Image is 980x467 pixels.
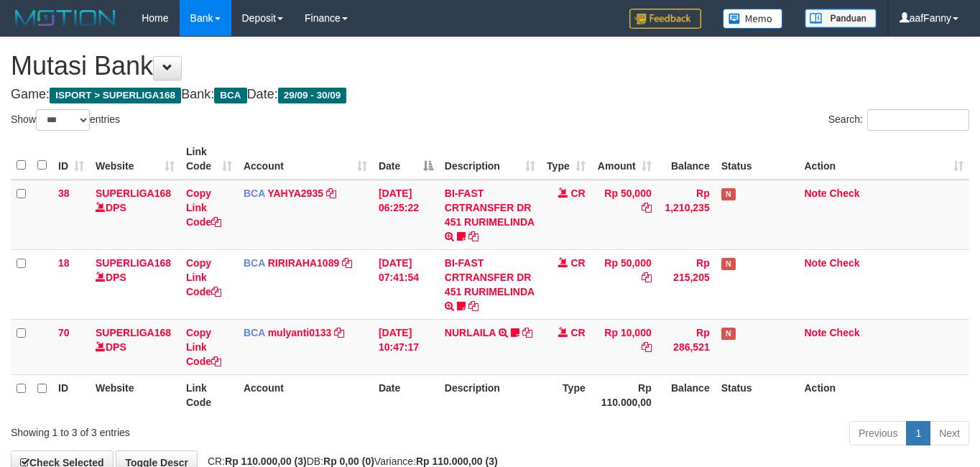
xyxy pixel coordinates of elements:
input: Search: [867,109,969,131]
strong: Rp 110.000,00 (3) [225,456,307,467]
span: 29/09 - 30/09 [278,88,347,103]
th: ID: activate to sort column ascending [52,139,90,180]
span: 70 [58,327,70,338]
th: Balance [657,374,716,415]
td: Rp 50,000 [591,180,657,250]
th: Amount: activate to sort column ascending [591,139,657,180]
td: BI-FAST CRTRANSFER DR 451 RURIMELINDA [439,249,541,319]
th: Account [238,374,373,415]
a: Copy YAHYA2935 to clipboard [326,188,336,199]
th: Balance [657,139,716,180]
td: [DATE] 06:25:22 [373,180,439,250]
td: Rp 10,000 [591,319,657,374]
a: Copy Rp 50,000 to clipboard [642,202,652,213]
th: Description: activate to sort column ascending [439,139,541,180]
a: Copy BI-FAST CRTRANSFER DR 451 RURIMELINDA to clipboard [468,231,479,242]
span: CR [571,257,586,269]
a: RIRIRAHA1089 [268,257,340,269]
select: Showentries [36,109,90,131]
span: 38 [58,188,70,199]
th: Action [798,374,969,415]
h1: Mutasi Bank [11,52,969,80]
a: Copy Link Code [186,327,221,367]
th: Type: activate to sort column ascending [541,139,591,180]
span: Has Note [721,328,736,340]
td: Rp 215,205 [657,249,716,319]
td: [DATE] 07:41:54 [373,249,439,319]
span: Has Note [721,258,736,270]
a: Check [830,188,860,199]
th: Website: activate to sort column ascending [90,139,180,180]
span: ISPORT > SUPERLIGA168 [50,88,181,103]
td: DPS [90,249,180,319]
th: Rp 110.000,00 [591,374,657,415]
div: Showing 1 to 3 of 3 entries [11,420,397,440]
th: Website [90,374,180,415]
td: Rp 286,521 [657,319,716,374]
strong: Rp 110.000,00 (3) [416,456,498,467]
a: Copy Link Code [186,188,221,228]
a: Copy BI-FAST CRTRANSFER DR 451 RURIMELINDA to clipboard [468,300,479,312]
span: BCA [214,88,246,103]
a: YAHYA2935 [267,188,323,199]
span: BCA [244,188,265,199]
a: NURLAILA [445,327,496,338]
span: CR [571,188,586,199]
a: Check [830,257,860,269]
a: Copy Rp 50,000 to clipboard [642,272,652,283]
span: BCA [244,327,265,338]
label: Show entries [11,109,120,131]
a: Copy mulyanti0133 to clipboard [334,327,344,338]
th: Action: activate to sort column ascending [798,139,969,180]
th: Type [541,374,591,415]
a: mulyanti0133 [268,327,332,338]
a: SUPERLIGA168 [96,327,171,338]
a: Previous [849,421,907,445]
th: Status [716,139,799,180]
img: Feedback.jpg [629,9,701,29]
img: MOTION_logo.png [11,7,120,29]
label: Search: [828,109,969,131]
a: Copy Rp 10,000 to clipboard [642,341,652,353]
td: [DATE] 10:47:17 [373,319,439,374]
a: Check [830,327,860,338]
th: ID [52,374,90,415]
a: Next [930,421,969,445]
td: Rp 50,000 [591,249,657,319]
h4: Game: Bank: Date: [11,88,969,102]
th: Date [373,374,439,415]
img: panduan.png [805,9,877,28]
td: BI-FAST CRTRANSFER DR 451 RURIMELINDA [439,180,541,250]
th: Link Code [180,374,238,415]
td: Rp 1,210,235 [657,180,716,250]
th: Account: activate to sort column ascending [238,139,373,180]
a: 1 [906,421,930,445]
td: DPS [90,319,180,374]
a: Note [804,327,826,338]
a: Copy Link Code [186,257,221,297]
td: DPS [90,180,180,250]
strong: Rp 0,00 (0) [323,456,374,467]
span: BCA [244,257,265,269]
a: SUPERLIGA168 [96,188,171,199]
th: Link Code: activate to sort column ascending [180,139,238,180]
span: CR: DB: Variance: [200,456,498,467]
a: Copy RIRIRAHA1089 to clipboard [342,257,352,269]
a: Note [804,188,826,199]
th: Status [716,374,799,415]
span: 18 [58,257,70,269]
a: Copy NURLAILA to clipboard [522,327,532,338]
th: Description [439,374,541,415]
img: Button%20Memo.svg [723,9,783,29]
span: Has Note [721,188,736,200]
a: SUPERLIGA168 [96,257,171,269]
a: Note [804,257,826,269]
span: CR [571,327,586,338]
th: Date: activate to sort column descending [373,139,439,180]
